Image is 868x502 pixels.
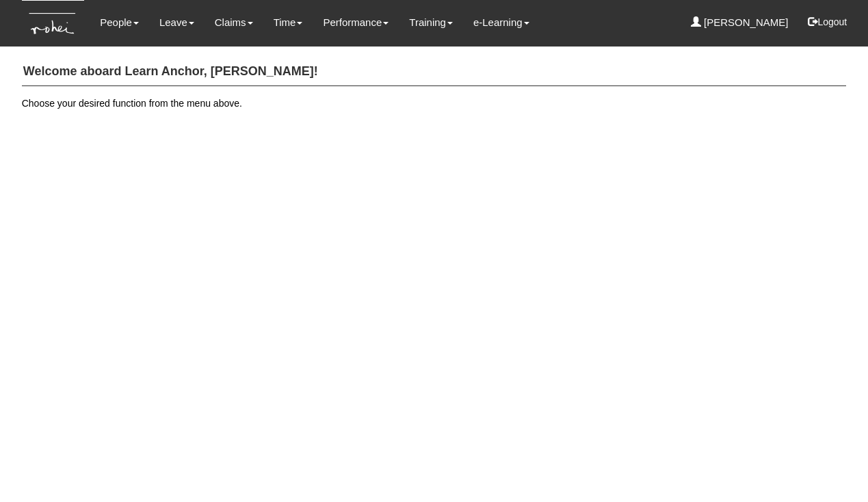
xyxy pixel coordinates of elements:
p: Choose your desired function from the menu above. [22,96,847,110]
a: Training [409,7,453,38]
a: [PERSON_NAME] [691,7,789,38]
button: Logout [798,5,856,38]
a: Time [274,7,303,38]
a: Performance [323,7,389,38]
a: People [100,7,139,38]
img: KTs7HI1dOZG7tu7pUkOpGGQAiEQAiEQAj0IhBB1wtXDg6BEAiBEAiBEAiB4RGIoBtemSRFIRACIRACIRACIdCLQARdL1w5OAR... [22,1,84,47]
iframe: chat widget [811,447,854,488]
a: Claims [215,7,253,38]
a: e-Learning [473,7,529,38]
h4: Welcome aboard Learn Anchor, [PERSON_NAME]! [22,58,847,86]
a: Leave [159,7,194,38]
